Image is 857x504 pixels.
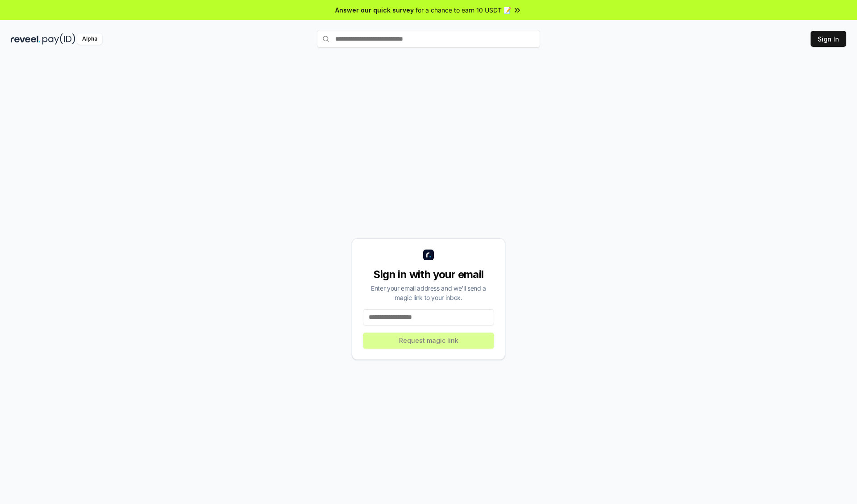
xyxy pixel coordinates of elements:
div: Sign in with your email [363,267,494,282]
div: Enter your email address and we’ll send a magic link to your inbox. [363,283,494,302]
div: Alpha [77,33,102,45]
img: logo_small [423,250,434,260]
span: Answer our quick survey [335,5,414,15]
span: for a chance to earn 10 USDT 📝 [416,5,511,15]
img: pay_id [42,33,75,45]
img: reveel_dark [11,33,41,45]
button: Sign In [811,31,846,47]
